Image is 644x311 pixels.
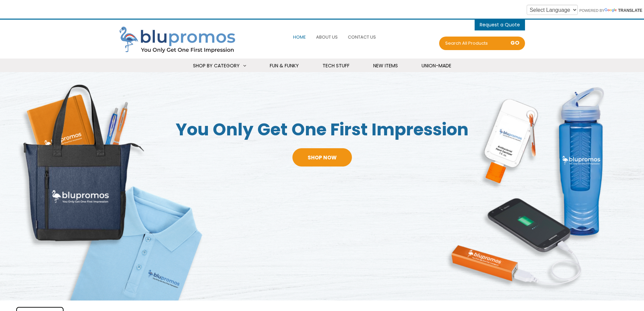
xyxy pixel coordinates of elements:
[422,62,451,69] span: Union-Made
[413,59,460,73] a: Union-Made
[185,59,255,73] a: Shop By Category
[293,34,306,40] span: Home
[314,59,358,73] a: Tech Stuff
[348,34,376,40] span: Contact Us
[291,30,308,44] a: Home
[314,30,339,44] a: About Us
[323,62,350,69] span: Tech Stuff
[119,26,241,54] img: Blupromos LLC's Logo
[522,3,642,16] div: Powered by
[527,5,578,15] select: Language Translate Widget
[373,62,398,69] span: New Items
[316,34,338,40] span: About Us
[480,21,520,30] span: items - Cart
[270,62,299,69] span: Fun & Funky
[292,148,352,166] a: Shop Now
[193,62,240,69] span: Shop By Category
[480,20,520,30] button: items - Cart
[346,30,378,44] a: Contact Us
[365,59,406,73] a: New Items
[261,59,307,73] a: Fun & Funky
[604,8,642,13] a: Translate
[604,8,618,13] img: Google Translate
[161,118,483,141] span: You Only Get One First Impression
